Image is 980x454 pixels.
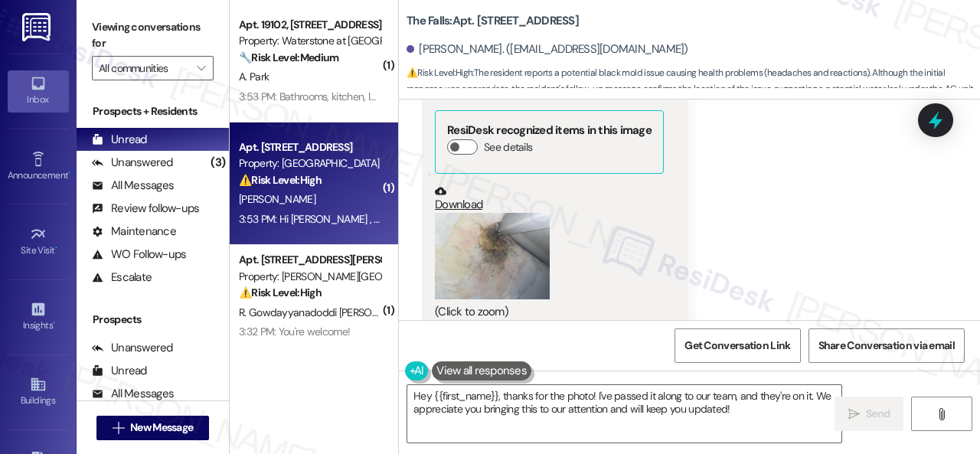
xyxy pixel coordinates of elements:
div: 3:32 PM: You're welcome! [239,325,350,338]
div: Property: Waterstone at [GEOGRAPHIC_DATA] [239,33,381,49]
i:  [113,422,124,434]
a: Inbox [8,70,69,112]
button: Get Conversation Link [675,328,800,363]
a: Buildings [8,371,69,413]
a: Download [435,185,664,212]
a: Site Visit • [8,221,69,263]
input: All communities [99,56,189,80]
span: Get Conversation Link [684,338,790,354]
div: All Messages [92,178,174,194]
div: 3:53 PM: Bathrooms, kitchen, laundry room [239,90,427,103]
div: Prospects + Residents [77,103,229,119]
span: Share Conversation via email [818,338,955,354]
label: Viewing conversations for [92,15,214,56]
button: Zoom image [435,213,550,299]
div: Unanswered [92,340,173,356]
div: Apt. 19102, [STREET_ADDRESS][PERSON_NAME] [239,17,381,33]
div: Apt. [STREET_ADDRESS][PERSON_NAME] [239,252,381,268]
span: • [55,243,57,253]
strong: 🔧 Risk Level: Medium [239,51,338,64]
b: The Falls: Apt. [STREET_ADDRESS] [407,13,579,29]
div: Review follow-ups [92,201,199,217]
div: Unanswered [92,155,173,171]
div: Apt. [STREET_ADDRESS] [239,139,381,155]
div: Archived on [DATE] [237,341,382,361]
span: : The resident reports a potential black mold issue causing health problems (headaches and reacti... [407,65,980,114]
div: Property: [PERSON_NAME][GEOGRAPHIC_DATA] [239,269,381,285]
div: (3) [207,151,229,175]
a: Insights • [8,296,69,338]
div: WO Follow-ups [92,247,186,263]
div: Property: [GEOGRAPHIC_DATA] [239,155,381,171]
div: Escalate [92,269,152,286]
span: A. Park [239,70,269,83]
i:  [936,408,947,420]
label: See details [484,139,532,155]
div: Prospects [77,312,229,328]
span: Send [866,406,890,422]
strong: ⚠️ Risk Level: High [239,173,322,187]
button: Send [835,397,903,431]
span: [PERSON_NAME] [239,192,315,206]
div: All Messages [92,386,174,402]
div: Maintenance [92,224,176,240]
button: New Message [96,416,210,440]
strong: ⚠️ Risk Level: High [239,286,322,299]
div: Unread [92,363,147,379]
span: New Message [130,420,193,436]
textarea: Hey {{first_name}}, thanks for the photo! I've passed it along to our team, and they're on it. We... [407,385,841,443]
span: R. Gowdayyanadoddi [PERSON_NAME] [239,305,420,319]
span: • [53,318,55,328]
i:  [197,62,205,74]
button: Share Conversation via email [808,328,965,363]
b: ResiDesk recognized items in this image [447,122,652,138]
strong: ⚠️ Risk Level: High [407,67,472,79]
img: ResiDesk Logo [22,13,54,41]
span: • [68,168,70,178]
i:  [848,408,860,420]
div: [PERSON_NAME]. ([EMAIL_ADDRESS][DOMAIN_NAME]) [407,41,688,57]
div: (Click to zoom) [435,304,664,320]
div: Unread [92,132,147,148]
